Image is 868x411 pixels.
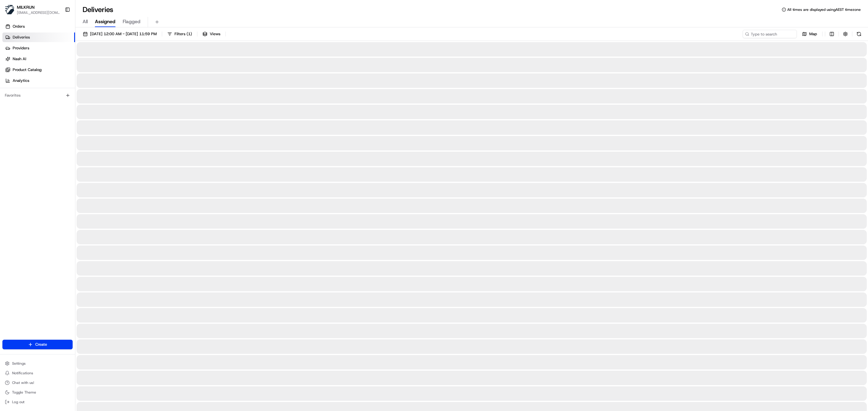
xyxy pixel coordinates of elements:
span: Flagged [123,18,140,25]
span: Filters [175,31,192,37]
h1: Deliveries [83,5,113,14]
span: All times are displayed using AEST timezone [787,7,861,12]
a: Providers [2,43,75,53]
a: Analytics [2,76,75,85]
button: Log out [2,398,73,406]
span: All [83,18,88,25]
a: Nash AI [2,54,75,64]
img: MILKRUN [5,5,14,14]
span: Providers [13,45,29,51]
button: Refresh [855,30,863,38]
button: Filters(1) [165,30,195,38]
span: Map [809,31,817,37]
span: Settings [12,361,26,366]
button: Views [200,30,223,38]
button: Map [799,30,820,38]
span: Assigned [95,18,115,25]
button: MILKRUN [17,4,35,10]
span: ( 1 ) [187,31,192,37]
button: Create [2,340,73,349]
button: Toggle Theme [2,388,73,397]
button: MILKRUNMILKRUN[EMAIL_ADDRESS][DOMAIN_NAME] [2,2,62,17]
a: Product Catalog [2,65,75,75]
span: Views [210,31,220,37]
span: Deliveries [13,35,30,40]
span: Create [35,342,47,347]
span: Product Catalog [13,67,42,73]
span: Toggle Theme [12,390,36,395]
input: Type to search [743,30,797,38]
button: Notifications [2,369,73,377]
span: [DATE] 12:00 AM - [DATE] 11:59 PM [90,31,157,37]
button: Chat with us! [2,379,73,387]
div: Favorites [2,91,73,100]
button: Settings [2,359,73,368]
span: Nash AI [13,56,26,62]
button: [EMAIL_ADDRESS][DOMAIN_NAME] [17,10,60,15]
span: Orders [13,24,25,29]
a: Deliveries [2,32,75,42]
span: Chat with us! [12,380,34,385]
span: Log out [12,400,24,404]
span: Analytics [13,78,29,83]
span: Notifications [12,371,33,375]
button: [DATE] 12:00 AM - [DATE] 11:59 PM [80,30,159,38]
a: Orders [2,22,75,31]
